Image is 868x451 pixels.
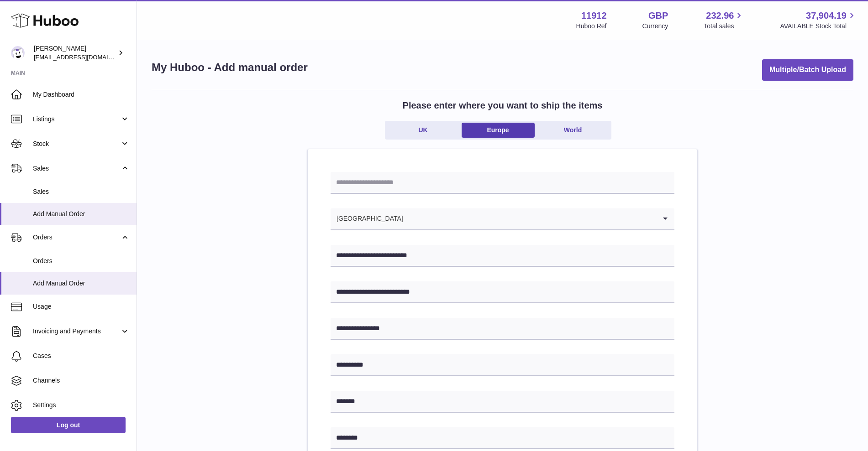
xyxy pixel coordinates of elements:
span: Usage [33,302,130,311]
span: Total sales [704,22,744,31]
span: Sales [33,164,120,173]
strong: 11912 [581,10,607,22]
a: 37,904.19 AVAILABLE Stock Total [780,10,857,31]
div: Huboo Ref [576,22,607,31]
h1: My Huboo - Add manual order [152,60,308,75]
span: Cases [33,352,130,360]
a: UK [387,123,460,138]
span: [GEOGRAPHIC_DATA] [331,208,404,229]
strong: GBP [648,10,668,22]
span: Orders [33,257,130,265]
a: Europe [462,123,535,138]
span: Settings [33,401,130,410]
span: Stock [33,140,120,148]
span: [EMAIL_ADDRESS][DOMAIN_NAME] [34,53,134,61]
span: My Dashboard [33,90,130,99]
span: Sales [33,187,130,196]
h2: Please enter where you want to ship the items [403,99,603,112]
div: Currency [642,22,668,31]
span: Listings [33,115,120,124]
span: Add Manual Order [33,210,130,218]
span: 37,904.19 [806,10,847,22]
a: Log out [11,417,126,433]
div: Search for option [331,208,674,230]
span: 232.96 [706,10,734,22]
span: AVAILABLE Stock Total [780,22,857,31]
a: 232.96 Total sales [704,10,744,31]
span: Invoicing and Payments [33,327,120,336]
span: Add Manual Order [33,279,130,288]
span: Orders [33,233,120,242]
span: Channels [33,376,130,385]
div: [PERSON_NAME] [34,44,116,62]
input: Search for option [404,208,656,229]
button: Multiple/Batch Upload [762,59,853,81]
img: info@carbonmyride.com [11,46,25,60]
a: World [537,123,610,138]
